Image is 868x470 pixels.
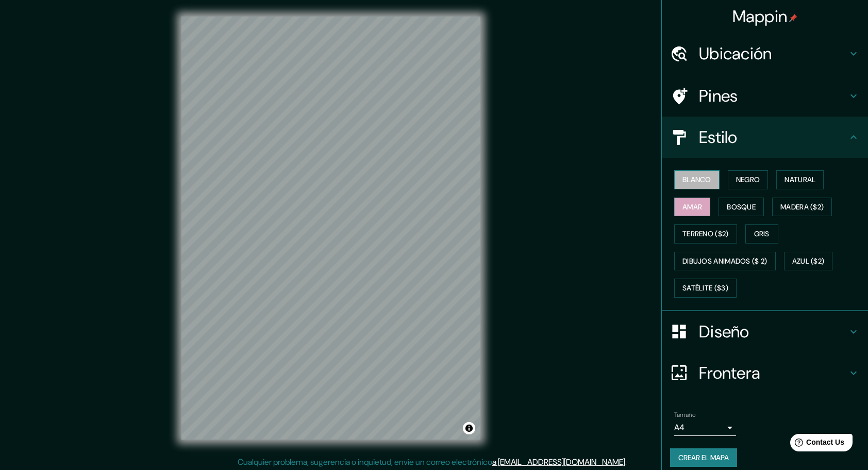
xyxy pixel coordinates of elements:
font: Azul ($2) [792,255,825,268]
button: Amar [674,198,710,217]
div: Pines [662,75,868,117]
font: Gris [754,228,770,240]
button: Madera ($2) [772,198,832,217]
img: pin-icon.png [789,14,797,22]
h4: Pines [699,86,847,106]
font: Natural [784,173,815,186]
button: Crear el mapa [670,448,737,467]
font: Crear el mapa [678,451,729,464]
font: Negro [736,173,760,186]
font: Amar [682,201,702,214]
canvas: Mapa [181,17,480,440]
iframe: Help widget launcher [776,430,857,459]
p: Cualquier problema, sugerencia o inquietud, envíe un correo electrónico . [238,456,627,468]
button: Dibujos animados ($ 2) [674,252,776,271]
font: Terreno ($2) [682,228,729,240]
div: Diseño [662,311,868,352]
div: Ubicación [662,33,868,74]
div: . [628,456,630,468]
h4: Ubicación [699,43,847,64]
button: Terreno ($2) [674,224,737,244]
button: Gris [745,224,778,244]
div: Estilo [662,117,868,158]
button: Negro [728,170,769,189]
button: Alternar atribución [463,422,475,434]
div: . [627,456,628,468]
button: Blanco [674,170,720,189]
a: a [EMAIL_ADDRESS][DOMAIN_NAME] [492,457,625,467]
font: Blanco [682,173,711,186]
font: Dibujos animados ($ 2) [682,255,767,268]
font: Mappin [732,6,788,27]
font: Satélite ($3) [682,282,728,295]
button: Natural [776,170,824,189]
div: A4 [674,419,736,436]
button: Satélite ($3) [674,279,737,298]
h4: Diseño [699,321,847,342]
button: Bosque [719,198,764,217]
font: Madera ($2) [780,201,824,214]
h4: Frontera [699,363,847,383]
font: Bosque [727,201,756,214]
h4: Estilo [699,127,847,148]
div: Frontera [662,352,868,394]
button: Azul ($2) [784,252,833,271]
label: Tamaño [674,410,695,419]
